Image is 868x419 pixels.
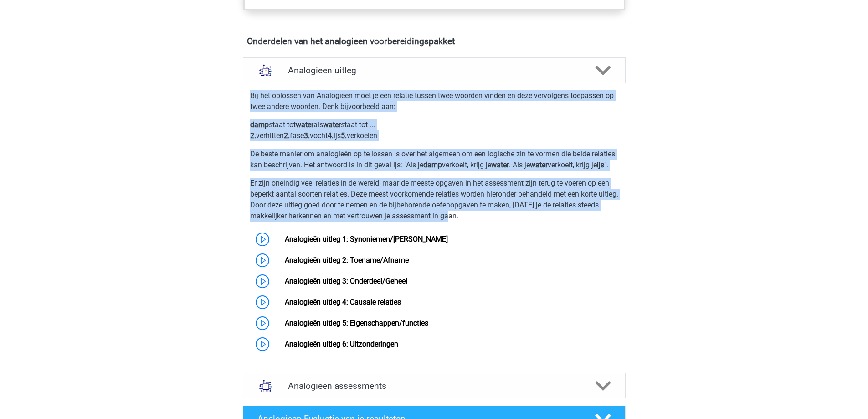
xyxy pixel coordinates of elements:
b: 5. [341,131,347,140]
b: 2. [250,131,256,140]
b: damp [250,120,269,129]
a: Analogieën uitleg 5: Eigenschappen/functies [285,319,428,327]
p: Er zijn oneindig veel relaties in de wereld, maar de meeste opgaven in het assessment zijn terug ... [250,178,618,222]
a: Analogieën uitleg 1: Synoniemen/[PERSON_NAME] [285,235,448,243]
a: Analogieën uitleg 2: Toename/Afname [285,256,409,264]
b: 4. [328,131,334,140]
img: analogieen uitleg [254,59,277,82]
b: ijs [597,160,604,169]
h4: Analogieen uitleg [288,65,580,76]
a: Analogieën uitleg 4: Causale relaties [285,298,401,306]
p: De beste manier om analogieën op te lossen is over het algemeen om een logische zin te vormen die... [250,149,618,171]
p: staat tot als staat tot ... verhitten fase vocht ijs verkoelen [250,119,618,141]
b: water [491,160,509,169]
b: water [323,120,341,129]
a: Analogieën uitleg 3: Onderdeel/Geheel [285,277,407,285]
b: water [296,120,313,129]
b: 2. [284,131,290,140]
b: 3. [304,131,310,140]
b: damp [423,160,442,169]
h4: Onderdelen van het analogieen voorbereidingspakket [247,36,621,47]
a: assessments Analogieen assessments [239,373,629,398]
b: water [530,160,548,169]
img: analogieen assessments [254,374,277,398]
p: Bij het oplossen van Analogieën moet je een relatie tussen twee woorden vinden en deze vervolgens... [250,90,618,112]
a: uitleg Analogieen uitleg [239,57,629,83]
h4: Analogieen assessments [288,381,580,391]
a: Analogieën uitleg 6: Uitzonderingen [285,340,398,348]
